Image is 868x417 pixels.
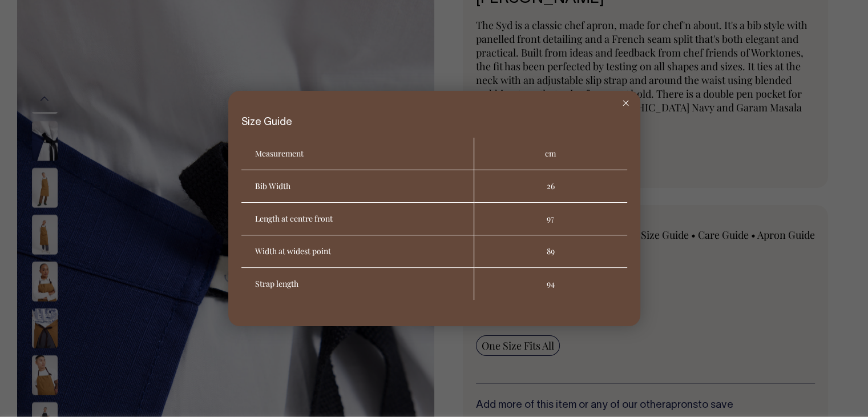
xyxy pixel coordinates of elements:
[474,138,627,170] th: cm
[241,268,474,300] th: Strap length
[241,170,474,203] th: Bib Width
[241,203,474,235] th: Length at centre front
[241,117,627,129] h6: Size Guide
[474,235,627,268] td: 89
[474,268,627,300] td: 94
[474,170,627,203] td: 26
[241,138,474,170] th: Measurement
[241,235,474,268] th: Width at widest point
[474,203,627,235] td: 97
